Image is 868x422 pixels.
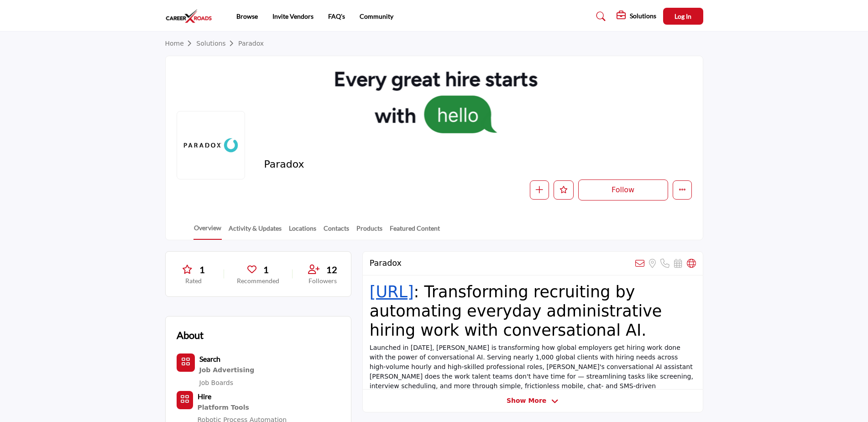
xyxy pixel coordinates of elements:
a: Solutions [196,40,238,47]
span: Show More [507,396,546,406]
a: [URL] [370,283,414,301]
p: Followers [305,276,340,285]
a: Activity & Updates [228,223,282,239]
a: Products [356,223,383,239]
b: Search [199,354,220,363]
button: Follow [578,179,668,200]
p: Rated [177,276,211,285]
a: Locations [288,223,317,239]
a: Invite Vendors [272,12,314,20]
a: Featured Content [389,223,440,239]
a: Platform Tools [198,402,340,414]
button: Log In [663,8,703,25]
div: Platforms and strategies for advertising job openings to attract a wide range of qualified candid... [199,364,255,376]
span: 12 [326,263,337,276]
h2: Paradox [370,258,402,268]
h2: Paradox [264,158,515,170]
h5: Solutions [630,12,656,20]
button: More details [673,180,692,200]
a: FAQ's [328,12,345,20]
span: 1 [263,263,269,276]
h2: About [177,327,204,343]
span: 1 [199,263,205,276]
a: Hire [198,393,211,401]
a: Community [360,12,393,20]
p: Recommended [237,276,279,285]
button: Category Icon [177,353,195,372]
a: Job Advertising [199,364,255,376]
a: Search [199,356,220,363]
a: Paradox [238,40,264,47]
a: Search [587,9,612,24]
button: Category Icon [177,391,193,409]
a: Job Boards [199,379,233,386]
div: Solutions [617,11,656,22]
a: Home [165,40,197,47]
div: Software and tools designed to enhance operational efficiency and collaboration in recruitment pr... [198,402,340,414]
a: Contacts [323,223,350,239]
button: Like [554,180,574,200]
a: Overview [193,223,222,240]
span: : Transforming recruiting by automating everyday administrative hiring work with conversational AI. [370,283,662,339]
span: Log In [675,12,691,20]
a: Browse [236,12,258,20]
b: Hire [198,392,211,401]
img: site Logo [165,9,217,24]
